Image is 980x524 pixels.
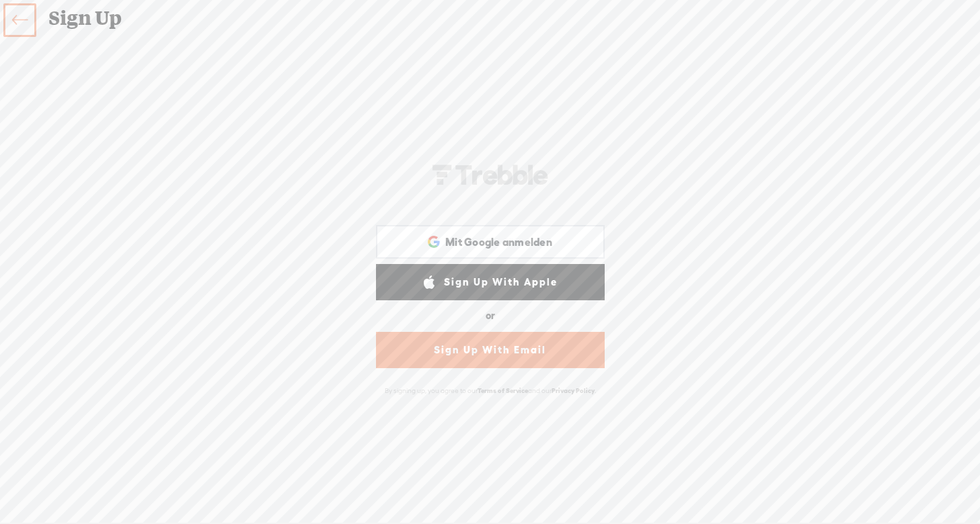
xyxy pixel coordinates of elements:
[376,225,605,259] div: Mit Google anmelden
[486,305,495,326] div: or
[373,380,608,402] div: By signing up, you agree to our and our .
[445,235,552,249] span: Mit Google anmelden
[376,264,605,300] a: Sign Up With Apple
[552,387,595,394] a: Privacy Policy
[376,332,605,368] a: Sign Up With Email
[478,387,528,394] a: Terms of Service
